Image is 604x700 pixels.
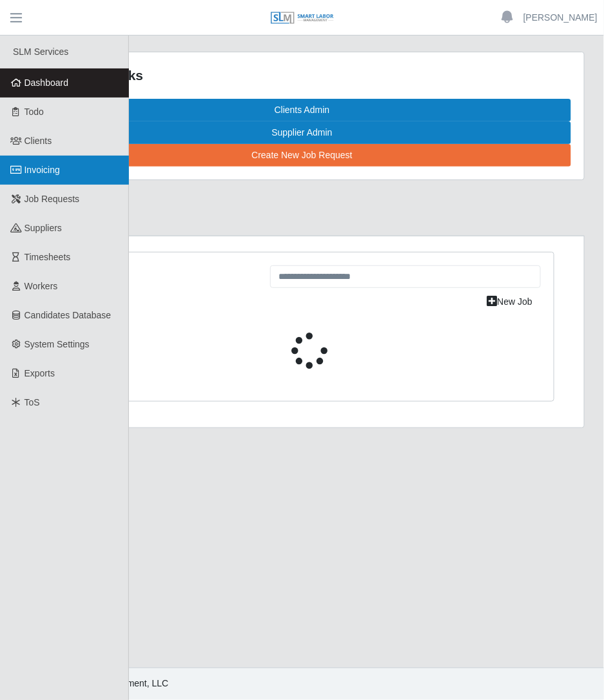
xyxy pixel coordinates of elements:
span: Suppliers [24,223,62,233]
span: Timesheets [24,252,71,262]
span: Workers [24,281,58,291]
span: Clients [24,136,52,146]
a: Clients Admin [33,99,571,121]
span: ToS [24,397,40,407]
a: New Job [479,291,541,313]
span: Exports [24,368,55,378]
a: Create New Job Request [33,144,571,167]
span: SLM Services [13,46,68,57]
span: Invoicing [24,165,60,175]
span: Candidates Database [24,310,112,320]
a: [PERSON_NAME] [523,11,598,25]
span: System Settings [24,339,90,349]
img: SLM Logo [270,11,335,25]
h4: Jobs [63,265,251,282]
div: Your Quick Links [33,65,571,86]
span: Job Requests [24,194,80,204]
span: Dashboard [24,77,69,88]
a: Supplier Admin [33,121,571,144]
span: Todo [24,107,44,117]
